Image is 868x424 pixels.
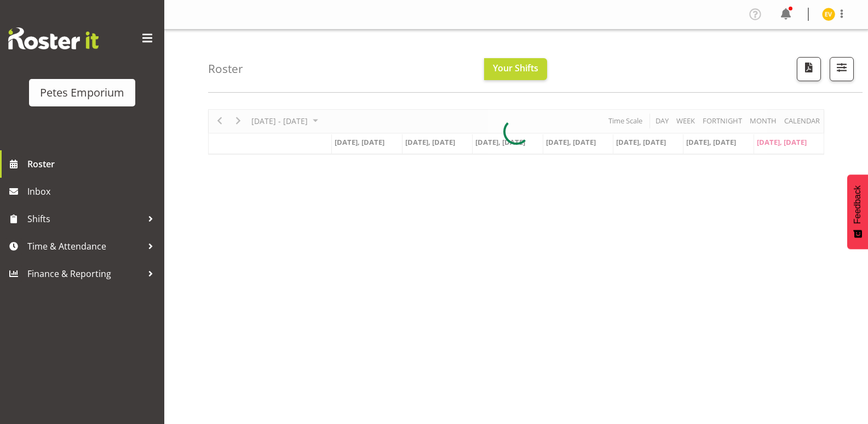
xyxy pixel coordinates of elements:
[853,185,863,224] span: Feedback
[27,156,159,172] span: Roster
[830,57,854,81] button: Filter Shifts
[208,63,243,75] h4: Roster
[493,62,538,74] span: Your Shifts
[27,265,142,282] span: Finance & Reporting
[27,183,159,200] span: Inbox
[822,8,835,21] img: eva-vailini10223.jpg
[847,174,868,249] button: Feedback - Show survey
[40,84,124,101] div: Petes Emporium
[8,27,99,49] img: Rosterit website logo
[797,57,821,81] button: Download a PDF of the roster according to the set date range.
[27,238,142,255] span: Time & Attendance
[484,58,547,80] button: Your Shifts
[27,211,142,227] span: Shifts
